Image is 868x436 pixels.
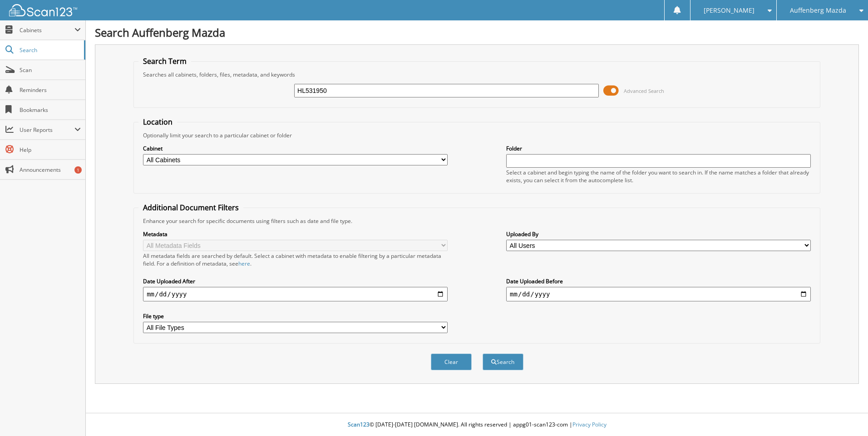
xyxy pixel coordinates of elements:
[20,126,74,134] span: User Reports
[506,277,811,285] label: Date Uploaded Before
[138,117,177,127] legend: Location
[138,217,815,225] div: Enhance your search for specific documents using filters such as date and file type.
[143,287,448,301] input: start
[506,287,811,301] input: end
[20,166,81,174] span: Announcements
[138,203,243,213] legend: Additional Document Filters
[431,354,472,370] button: Clear
[20,146,81,154] span: Help
[624,87,664,94] span: Advanced Search
[138,56,191,66] legend: Search Term
[790,8,846,13] span: Auffenberg Mazda
[74,166,82,174] div: 1
[138,71,815,78] div: Searches all cabinets, folders, files, metadata, and keywords
[143,277,448,285] label: Date Uploaded After
[20,46,79,54] span: Search
[143,145,448,152] label: Cabinet
[506,169,811,184] div: Select a cabinet and begin typing the name of the folder you want to search in. If the name match...
[572,421,607,428] a: Privacy Policy
[238,260,250,267] a: here
[483,354,523,370] button: Search
[20,106,81,114] span: Bookmarks
[506,145,811,152] label: Folder
[138,131,815,139] div: Optionally limit your search to a particular cabinet or folder
[506,230,811,238] label: Uploaded By
[20,86,81,94] span: Reminders
[143,230,448,238] label: Metadata
[143,312,448,320] label: File type
[9,4,77,16] img: scan123-logo-white.svg
[86,414,868,436] div: © [DATE]-[DATE] [DOMAIN_NAME]. All rights reserved | appg01-scan123-com |
[348,421,370,428] span: Scan123
[143,252,448,267] div: All metadata fields are searched by default. Select a cabinet with metadata to enable filtering b...
[704,8,755,13] span: [PERSON_NAME]
[95,25,859,40] h1: Search Auffenberg Mazda
[20,26,74,34] span: Cabinets
[20,66,81,74] span: Scan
